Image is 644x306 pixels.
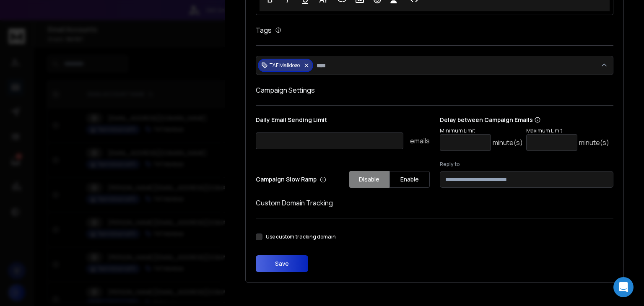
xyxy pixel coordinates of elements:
[256,255,308,272] button: Save
[266,233,336,240] label: Use custom tracking domain
[256,85,613,95] h1: Campaign Settings
[256,198,613,208] h1: Custom Domain Tracking
[256,25,272,35] h1: Tags
[579,137,609,148] p: minute(s)
[256,116,430,127] p: Daily Email Sending Limit
[440,116,609,124] p: Delay between Campaign Emails
[270,62,300,69] p: TAF Maildoso
[440,127,523,134] p: Minimum Limit
[440,161,614,168] label: Reply to
[613,277,634,297] div: Open Intercom Messenger
[256,175,326,184] p: Campaign Slow Ramp
[526,127,609,134] p: Maximum Limit
[390,171,430,188] button: Enable
[493,137,523,148] p: minute(s)
[349,171,390,188] button: Disable
[410,136,430,146] p: emails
